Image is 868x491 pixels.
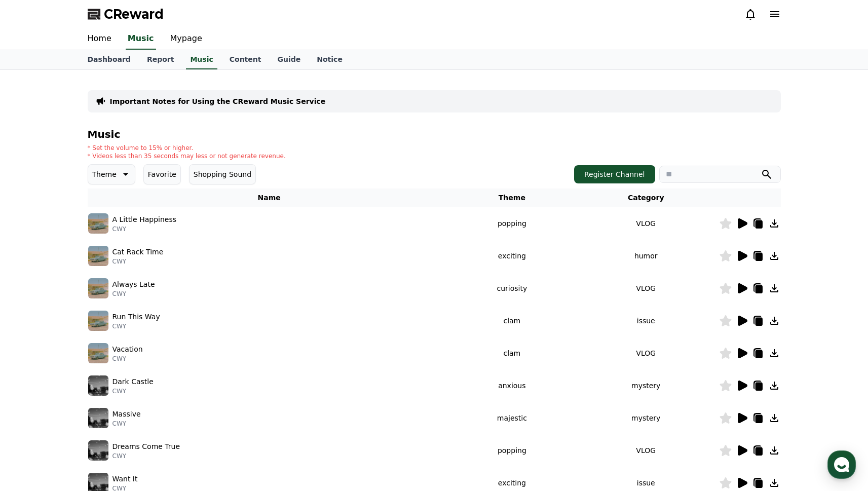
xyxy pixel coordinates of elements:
a: CReward [88,6,164,22]
button: Favorite [143,164,181,184]
p: CWY [112,257,164,266]
th: Name [88,188,451,207]
td: anxious [451,369,573,402]
p: Theme [92,167,117,181]
td: VLOG [573,272,719,305]
a: Music [186,50,217,69]
th: Theme [451,188,573,207]
th: Category [573,188,719,207]
h4: Music [88,129,781,140]
p: CWY [112,290,155,298]
p: A Little Happiness [112,214,177,225]
a: Dashboard [80,50,139,69]
p: Dark Castle [112,376,154,387]
td: issue [573,305,719,337]
p: CWY [112,452,180,460]
p: CWY [112,322,160,330]
a: Notice [309,50,351,69]
td: VLOG [573,207,719,240]
button: Register Channel [574,165,655,183]
img: music [88,246,108,266]
p: Run This Way [112,312,160,322]
p: * Videos less than 35 seconds may less or not generate revenue. [88,152,286,160]
td: VLOG [573,337,719,369]
img: music [88,311,108,331]
td: mystery [573,369,719,402]
img: music [88,408,108,428]
img: music [88,375,108,396]
span: CReward [104,6,164,22]
a: Report [139,50,182,69]
a: Music [126,28,156,50]
p: CWY [112,387,154,395]
button: Shopping Sound [189,164,256,184]
td: mystery [573,402,719,434]
p: * Set the volume to 15% or higher. [88,144,286,152]
p: CWY [112,355,143,363]
button: Theme [88,164,135,184]
p: Cat Rack Time [112,247,164,257]
td: clam [451,305,573,337]
a: Important Notes for Using the CReward Music Service [110,96,326,106]
p: Vacation [112,344,143,355]
td: popping [451,434,573,467]
p: CWY [112,420,141,428]
a: Mypage [162,28,210,50]
td: clam [451,337,573,369]
a: Guide [269,50,309,69]
td: popping [451,207,573,240]
a: Content [221,50,270,69]
img: music [88,213,108,234]
a: Home [80,28,120,50]
td: VLOG [573,434,719,467]
img: music [88,440,108,461]
td: exciting [451,240,573,272]
p: CWY [112,225,177,233]
p: Want It [112,474,138,484]
p: Massive [112,409,141,420]
p: Dreams Come True [112,441,180,452]
img: music [88,343,108,363]
td: humor [573,240,719,272]
p: Always Late [112,279,155,290]
td: majestic [451,402,573,434]
img: music [88,278,108,298]
td: curiosity [451,272,573,305]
